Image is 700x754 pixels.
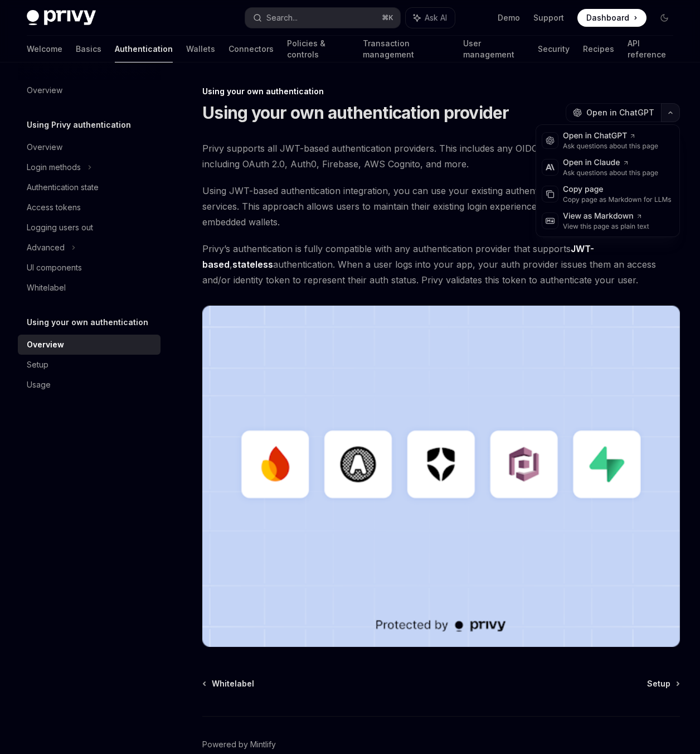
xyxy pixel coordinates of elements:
div: View this page as plain text [563,222,649,231]
a: UI components [18,258,161,278]
a: Setup [647,678,679,689]
span: Open in ChatGPT [586,107,654,118]
span: Privy supports all JWT-based authentication providers. This includes any OIDC compliant authentic... [202,141,680,172]
span: Ask AI [425,12,447,23]
a: Transaction management [363,36,449,62]
span: Dashboard [586,12,629,23]
div: UI components [27,261,82,274]
div: Logging users out [27,221,93,234]
h5: Using Privy authentication [27,118,131,132]
a: Policies & controls [287,36,349,62]
div: Overview [27,141,62,154]
a: Access tokens [18,197,161,217]
div: Ask questions about this page [563,168,658,177]
button: Search...⌘K [245,8,400,28]
button: Open in ChatGPT [566,103,661,122]
div: Ask questions about this page [563,142,658,151]
a: Dashboard [577,9,646,27]
div: Usage [27,378,51,391]
div: Overview [27,338,64,351]
a: Demo [498,12,520,23]
a: Usage [18,375,161,395]
div: Copy page [563,184,672,195]
a: Basics [76,36,101,62]
div: Setup [27,358,48,371]
a: Authentication state [18,177,161,197]
div: Login methods [27,161,81,174]
div: Open in ChatGPT [563,130,658,142]
a: Security [538,36,570,62]
div: Advanced [27,241,65,254]
a: Welcome [27,36,62,62]
div: Overview [27,84,62,97]
a: Overview [18,137,161,157]
a: stateless [232,259,273,270]
a: Support [533,12,564,23]
a: Logging users out [18,217,161,238]
h1: Using your own authentication provider [202,103,509,123]
a: API reference [628,36,673,62]
div: Authentication state [27,181,99,194]
div: Using your own authentication [202,86,680,97]
button: Toggle dark mode [655,9,673,27]
div: Open in Claude [563,157,658,168]
span: Privy’s authentication is fully compatible with any authentication provider that supports , authe... [202,241,680,288]
span: ⌘ K [382,13,393,22]
button: Ask AI [406,8,455,28]
div: Access tokens [27,201,81,214]
a: Authentication [115,36,173,62]
a: Setup [18,355,161,375]
div: Copy page as Markdown for LLMs [563,195,672,204]
a: Wallets [186,36,215,62]
a: Powered by Mintlify [202,739,276,750]
div: Search... [266,11,298,25]
a: User management [463,36,524,62]
div: Whitelabel [27,281,66,294]
div: View as Markdown [563,211,649,222]
a: Recipes [583,36,614,62]
span: Whitelabel [212,678,254,689]
img: dark logo [27,10,96,26]
a: Overview [18,335,161,355]
a: Whitelabel [203,678,254,689]
a: Whitelabel [18,278,161,298]
a: Overview [18,80,161,100]
h5: Using your own authentication [27,316,148,329]
span: Setup [647,678,670,689]
span: Using JWT-based authentication integration, you can use your existing authentication system with ... [202,183,680,230]
a: Connectors [229,36,274,62]
img: JWT-based auth splash [202,306,680,647]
